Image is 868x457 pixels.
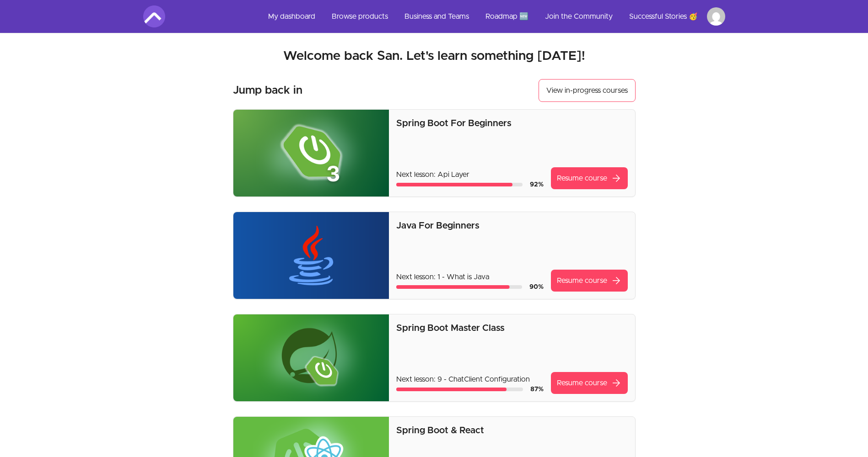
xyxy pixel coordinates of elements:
img: Amigoscode logo [143,5,165,27]
p: Java For Beginners [396,219,627,232]
p: Next lesson: 1 - What is Java [396,271,543,282]
span: 87 % [530,386,544,393]
img: Product image for Spring Boot For Beginners [233,110,389,197]
span: arrow_forward [611,275,622,286]
img: Product image for Java For Beginners [233,212,389,299]
a: Resume coursearrow_forward [551,270,628,292]
div: Course progress [396,388,523,391]
a: Successful Stories 🥳 [622,5,705,27]
h3: Jump back in [233,83,302,98]
button: View in-progress courses [539,79,636,102]
a: Resume coursearrow_forward [551,167,628,189]
p: Spring Boot Master Class [396,322,627,335]
p: Next lesson: Api Layer [396,169,543,180]
nav: Main [261,5,725,27]
a: Business and Teams [397,5,476,27]
span: arrow_forward [611,173,622,184]
span: 92 % [530,181,544,188]
h2: Welcome back San. Let's learn something [DATE]! [143,48,725,64]
a: Browse products [324,5,395,27]
a: Resume coursearrow_forward [551,372,628,394]
p: Spring Boot & React [396,424,627,437]
span: 90 % [529,284,544,290]
p: Spring Boot For Beginners [396,117,627,130]
img: Product image for Spring Boot Master Class [233,314,389,401]
span: arrow_forward [611,377,622,388]
p: Next lesson: 9 - ChatClient Configuration [396,374,543,385]
div: Course progress [396,285,522,289]
img: Profile image for San Tol [707,7,725,26]
a: Join the Community [538,5,620,27]
div: Course progress [396,183,522,186]
a: Roadmap 🆕 [478,5,536,27]
a: My dashboard [261,5,323,27]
